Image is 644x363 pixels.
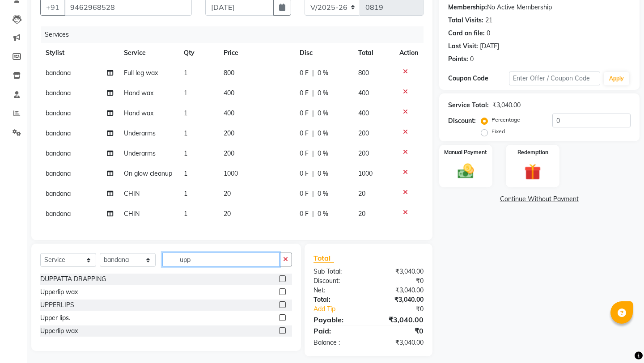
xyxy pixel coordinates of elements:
[300,68,309,78] span: 0 F
[358,149,369,157] span: 200
[318,149,328,158] span: 0 %
[178,43,218,63] th: Qty
[46,210,71,218] span: bandana
[294,43,353,63] th: Disc
[184,190,187,198] span: 1
[46,190,71,198] span: bandana
[369,314,430,325] div: ₹3,040.00
[358,89,369,97] span: 400
[184,69,187,77] span: 1
[369,325,430,336] div: ₹0
[300,189,309,198] span: 0 F
[604,72,629,85] button: Apply
[318,129,328,138] span: 0 %
[124,169,172,177] span: On glow cleanup
[224,190,231,198] span: 20
[184,89,187,97] span: 1
[312,89,314,98] span: |
[300,109,309,118] span: 0 F
[46,89,71,97] span: bandana
[124,89,153,97] span: Hand wax
[184,169,187,177] span: 1
[509,72,600,85] input: Enter Offer / Coupon Code
[318,169,328,178] span: 0 %
[487,29,490,38] div: 0
[312,169,314,178] span: |
[184,129,187,137] span: 1
[307,325,369,336] div: Paid:
[162,253,280,266] input: Search or Scan
[300,209,309,219] span: 0 F
[448,42,478,51] div: Last Visit:
[448,74,509,83] div: Coupon Code
[40,43,119,63] th: Stylist
[224,69,234,77] span: 800
[124,210,140,218] span: CHIN
[318,189,328,198] span: 0 %
[369,295,430,304] div: ₹3,040.00
[307,295,369,304] div: Total:
[218,43,294,63] th: Price
[40,274,106,284] div: DUPPATTA DRAPPING
[353,43,394,63] th: Total
[318,68,328,78] span: 0 %
[184,210,187,218] span: 1
[312,149,314,158] span: |
[124,129,156,137] span: Underarms
[300,169,309,178] span: 0 F
[517,148,548,156] label: Redemption
[444,148,487,156] label: Manual Payment
[46,149,71,157] span: bandana
[46,169,71,177] span: bandana
[184,109,187,117] span: 1
[448,55,468,64] div: Points:
[492,101,521,110] div: ₹3,040.00
[312,189,314,198] span: |
[224,149,234,157] span: 200
[369,276,430,286] div: ₹0
[453,162,479,181] img: _cash.svg
[358,129,369,137] span: 200
[224,210,231,218] span: 20
[519,162,546,182] img: _gift.svg
[491,116,520,124] label: Percentage
[41,26,430,43] div: Services
[40,287,78,297] div: Upperlip wax
[314,253,334,263] span: Total
[379,304,430,314] div: ₹0
[470,55,474,64] div: 0
[318,109,328,118] span: 0 %
[491,127,505,135] label: Fixed
[358,190,365,198] span: 20
[307,314,369,325] div: Payable:
[358,109,369,117] span: 400
[124,190,140,198] span: CHIN
[358,69,369,77] span: 800
[307,286,369,295] div: Net:
[312,209,314,219] span: |
[448,101,489,110] div: Service Total:
[40,300,74,310] div: UPPERLIPS
[300,129,309,138] span: 0 F
[480,42,499,51] div: [DATE]
[46,69,71,77] span: bandana
[312,109,314,118] span: |
[124,109,153,117] span: Hand wax
[124,149,156,157] span: Underarms
[119,43,178,63] th: Service
[124,69,158,77] span: Full leg wax
[312,68,314,78] span: |
[318,89,328,98] span: 0 %
[448,3,487,12] div: Membership:
[448,29,485,38] div: Card on file:
[40,326,78,336] div: Upperlip wax
[224,109,234,117] span: 400
[184,149,187,157] span: 1
[448,16,483,25] div: Total Visits:
[300,89,309,98] span: 0 F
[394,43,424,63] th: Action
[307,267,369,276] div: Sub Total:
[369,338,430,347] div: ₹3,040.00
[300,149,309,158] span: 0 F
[485,16,492,25] div: 21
